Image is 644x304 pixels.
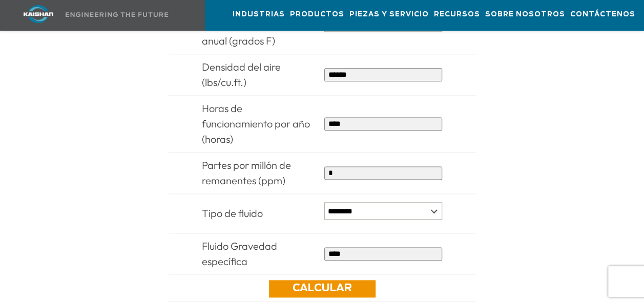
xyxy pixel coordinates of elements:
[202,159,291,187] span: Partes por millón de remanentes (ppm)
[485,1,565,28] a: Sobre nosotros
[485,9,565,20] span: Sobre nosotros
[233,1,285,28] a: Industrias
[202,102,310,145] span: Horas de funcionamiento por año (horas)
[570,1,635,28] a: Contáctenos
[570,9,635,20] span: Contáctenos
[233,9,285,20] span: Industrias
[269,280,376,297] a: Calcular
[290,9,344,20] span: Productos
[434,1,480,28] a: Recursos
[202,60,281,89] span: Densidad del aire (lbs/cu.ft.)
[66,12,168,17] img: Diseñando el futuro
[290,1,344,28] a: Productos
[202,207,263,220] span: Tipo de fluido
[349,1,429,28] a: Piezas y servicio
[349,9,429,20] span: Piezas y servicio
[434,9,480,20] span: Recursos
[202,240,277,268] span: Fluido Gravedad específica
